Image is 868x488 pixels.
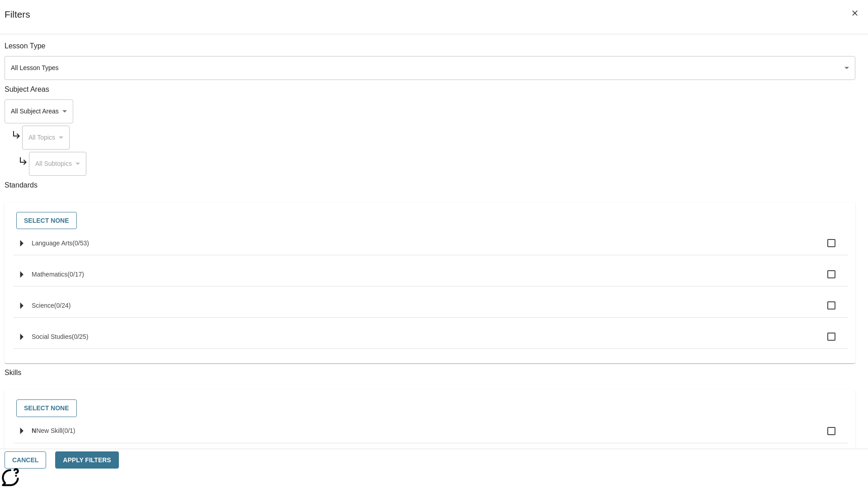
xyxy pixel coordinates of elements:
[5,99,73,123] div: Select a Subject Area
[5,56,855,80] div: Select a lesson type
[32,427,36,434] span: N
[5,180,855,191] p: Standards
[14,231,848,356] ul: Select standards
[32,333,72,340] span: Social Studies
[12,397,848,419] div: Select skills
[12,210,848,232] div: Select standards
[67,271,84,278] span: 0 standards selected/17 standards in group
[32,239,72,247] span: Language Arts
[5,451,46,469] button: Cancel
[5,84,855,95] p: Subject Areas
[845,4,864,23] button: Close Filters side menu
[5,9,30,34] h1: Filters
[32,302,54,309] span: Science
[72,333,89,340] span: 0 standards selected/25 standards in group
[29,152,86,176] div: Select a Subject Area
[32,271,67,278] span: Mathematics
[22,126,70,150] div: Select a Subject Area
[36,427,62,434] span: New Skill
[16,399,77,417] button: Select None
[54,302,71,309] span: 0 standards selected/24 standards in group
[72,239,89,247] span: 0 standards selected/53 standards in group
[5,41,855,52] p: Lesson Type
[62,427,75,434] span: 0 skills selected/1 skills in group
[16,212,77,230] button: Select None
[55,451,118,469] button: Apply Filters
[5,368,855,378] p: Skills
